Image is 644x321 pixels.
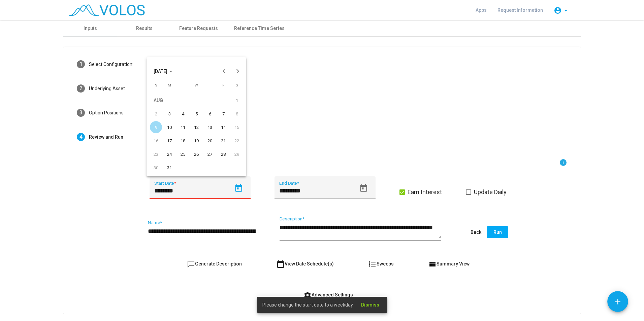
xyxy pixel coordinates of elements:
[203,147,217,161] td: August 27, 2015
[190,107,203,120] td: August 5, 2015
[217,148,229,160] div: 28
[163,121,175,133] div: 10
[203,134,217,147] td: August 20, 2015
[218,65,231,78] button: Previous month
[154,69,167,74] span: [DATE]
[203,83,217,91] th: Thursday
[163,83,176,91] th: Monday
[182,83,184,87] abbr: Tuesday
[230,147,244,161] td: August 29, 2015
[204,148,216,160] div: 27
[204,135,216,147] div: 20
[163,107,176,120] td: August 3, 2015
[176,83,190,91] th: Tuesday
[163,148,175,160] div: 24
[163,108,175,120] div: 3
[203,107,217,120] td: August 6, 2015
[222,83,224,87] abbr: Friday
[230,83,244,91] th: Saturday
[149,161,163,174] td: August 30, 2015
[149,147,163,161] td: August 23, 2015
[176,107,190,120] td: August 4, 2015
[149,120,163,134] td: August 9, 2015
[177,121,189,133] div: 11
[236,83,238,87] abbr: Saturday
[209,83,211,87] abbr: Thursday
[190,120,203,134] td: August 12, 2015
[190,135,202,147] div: 19
[149,94,230,107] td: AUG
[230,120,244,134] td: August 15, 2015
[231,108,243,120] div: 8
[177,108,189,120] div: 4
[190,121,202,133] div: 12
[163,147,176,161] td: August 24, 2015
[176,147,190,161] td: August 25, 2015
[190,148,202,160] div: 26
[195,83,198,87] abbr: Wednesday
[149,107,163,120] td: August 2, 2015
[190,108,202,120] div: 5
[177,148,189,160] div: 25
[231,148,243,160] div: 29
[148,65,178,78] button: Choose month and year
[190,83,203,91] th: Wednesday
[230,107,244,120] td: August 8, 2015
[150,135,162,147] div: 16
[190,147,203,161] td: August 26, 2015
[217,135,229,147] div: 21
[217,147,230,161] td: August 28, 2015
[203,120,217,134] td: August 13, 2015
[163,161,176,174] td: August 31, 2015
[204,121,216,133] div: 13
[176,134,190,147] td: August 18, 2015
[231,65,245,78] button: Next month
[163,120,176,134] td: August 10, 2015
[204,108,216,120] div: 6
[217,120,230,134] td: August 14, 2015
[149,134,163,147] td: August 16, 2015
[177,135,189,147] div: 18
[168,83,171,87] abbr: Monday
[217,121,229,133] div: 14
[155,83,157,87] abbr: Sunday
[163,135,175,147] div: 17
[190,134,203,147] td: August 19, 2015
[217,108,229,120] div: 7
[150,108,162,120] div: 2
[149,83,163,91] th: Sunday
[163,162,175,174] div: 31
[231,135,243,147] div: 22
[217,83,230,91] th: Friday
[150,121,162,133] div: 9
[150,148,162,160] div: 23
[217,107,230,120] td: August 7, 2015
[231,121,243,133] div: 15
[176,120,190,134] td: August 11, 2015
[217,134,230,147] td: August 21, 2015
[230,94,244,107] td: August 1, 2015
[163,134,176,147] td: August 17, 2015
[150,162,162,174] div: 30
[230,134,244,147] td: August 22, 2015
[231,94,243,106] div: 1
